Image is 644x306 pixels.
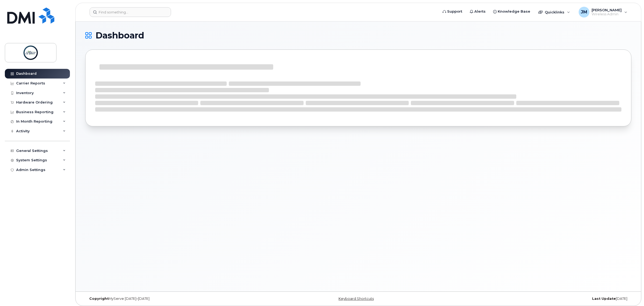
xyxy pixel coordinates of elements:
div: MyServe [DATE]–[DATE] [85,297,267,301]
a: Keyboard Shortcuts [339,297,374,301]
strong: Last Update [592,297,616,301]
strong: Copyright [89,297,109,301]
span: Dashboard [95,31,144,40]
div: [DATE] [449,297,631,301]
